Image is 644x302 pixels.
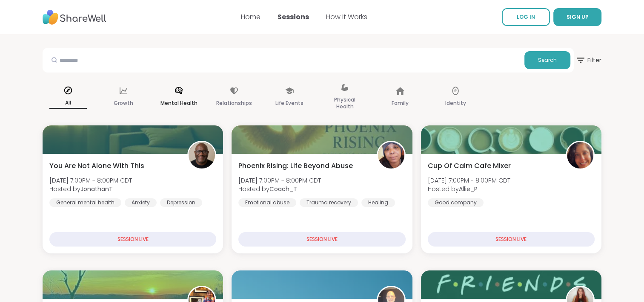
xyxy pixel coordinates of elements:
[445,98,466,108] p: Identity
[428,198,484,207] div: Good company
[125,198,157,207] div: Anxiety
[300,198,358,207] div: Trauma recovery
[80,185,113,193] b: JonathanT
[241,12,260,22] a: Home
[275,98,303,108] p: Life Events
[428,176,510,185] span: [DATE] 7:00PM - 8:00PM CDT
[114,98,133,108] p: Growth
[238,198,296,207] div: Emotional abuse
[238,232,405,247] div: SESSION LIVE
[49,232,216,247] div: SESSION LIVE
[238,185,321,193] span: Hosted by
[575,48,601,73] button: Filter
[459,185,478,193] b: Allie_P
[160,98,197,108] p: Mental Health
[538,56,557,64] span: Search
[189,142,215,168] img: JonathanT
[238,161,353,171] span: Phoenix Rising: Life Beyond Abuse
[49,185,132,193] span: Hosted by
[428,161,511,171] span: Cup Of Calm Cafe Mixer
[49,176,132,185] span: [DATE] 7:00PM - 8:00PM CDT
[216,98,252,108] p: Relationships
[378,142,404,168] img: Coach_T
[567,13,589,20] span: SIGN UP
[553,8,601,26] button: SIGN UP
[43,6,106,29] img: ShareWell Nav Logo
[269,185,297,193] b: Coach_T
[524,51,570,69] button: Search
[517,13,535,20] span: LOG IN
[575,50,601,70] span: Filter
[361,198,395,207] div: Healing
[49,198,121,207] div: General mental health
[502,8,550,26] a: LOG IN
[428,185,510,193] span: Hosted by
[160,198,202,207] div: Depression
[428,232,595,247] div: SESSION LIVE
[326,12,367,22] a: How It Works
[392,98,409,108] p: Family
[238,176,321,185] span: [DATE] 7:00PM - 8:00PM CDT
[567,142,593,168] img: Allie_P
[49,98,87,109] p: All
[49,161,144,171] span: You Are Not Alone With This
[278,12,309,22] a: Sessions
[326,95,364,112] p: Physical Health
